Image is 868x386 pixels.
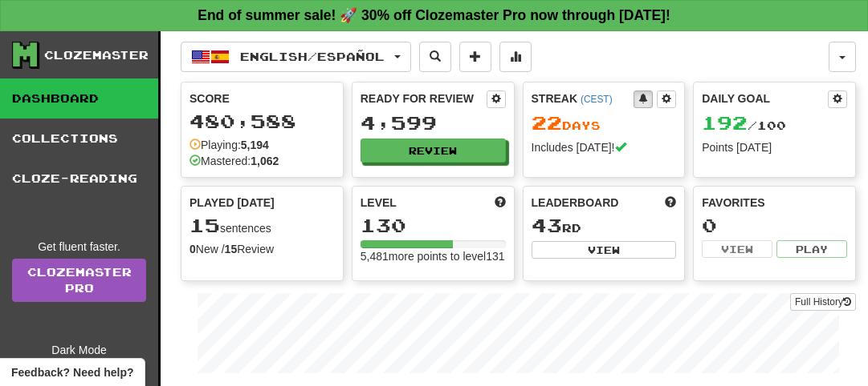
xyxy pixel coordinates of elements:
span: 22 [532,111,562,134]
div: Favorites [702,195,847,211]
div: Daily Goal [702,90,828,108]
span: Open feedback widget [11,364,133,380]
div: rd [532,215,677,236]
div: 480,588 [189,111,335,131]
a: ClozemasterPro [12,259,146,302]
span: 15 [189,214,220,236]
span: 192 [702,111,748,134]
span: English / Español [240,50,385,63]
button: View [702,240,772,258]
button: View [532,241,677,259]
button: Play [776,240,847,258]
button: Full History [790,293,856,311]
span: Leaderboard [532,195,619,211]
button: Review [361,139,506,163]
strong: 0 [189,243,196,255]
div: Includes [DATE]! [532,139,677,155]
button: More stats [499,42,532,72]
span: 43 [532,214,562,236]
strong: End of summer sale! 🚀 30% off Clozemaster Pro now through [DATE]! [198,7,670,23]
div: Day s [532,113,677,134]
div: Points [DATE] [702,139,847,155]
span: This week in points, UTC [665,195,676,211]
span: Score more points to level up [495,195,506,211]
div: Ready for Review [361,90,487,107]
div: Clozemaster [44,47,149,63]
strong: 15 [225,243,238,255]
button: Add sentence to collection [459,42,491,72]
div: Get fluent faster. [12,239,146,255]
div: 5,481 more points to level 131 [361,248,506,264]
span: / 100 [702,119,786,132]
a: (CEST) [581,94,613,105]
div: Mastered: [189,153,279,169]
button: Search sentences [419,42,451,72]
span: Level [361,195,397,211]
div: Streak [532,90,634,107]
div: Score [189,90,335,107]
div: 4,599 [361,113,506,133]
div: New / Review [189,241,335,257]
div: 0 [702,215,847,235]
div: 130 [361,215,506,235]
strong: 5,194 [241,139,269,151]
strong: 1,062 [251,155,279,167]
span: Played [DATE] [189,195,275,211]
div: sentences [189,215,335,236]
div: Dark Mode [12,342,146,358]
div: Playing: [189,137,269,153]
button: English/Español [181,42,411,72]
